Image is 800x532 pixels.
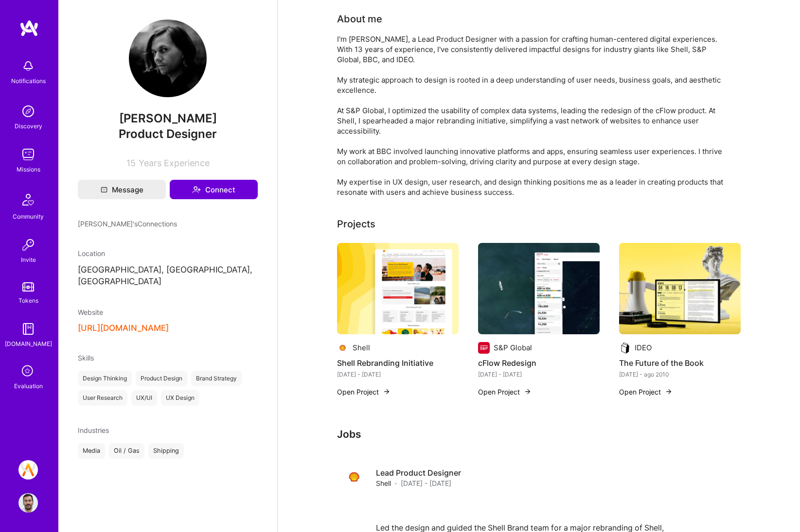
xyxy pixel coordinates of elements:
div: Product Design [136,371,187,386]
img: Company logo [478,342,490,354]
div: Community [13,211,44,222]
div: Projects [337,217,375,231]
i: icon Connect [192,185,201,194]
img: Invite [18,235,38,255]
span: [PERSON_NAME]'s Connections [78,219,177,229]
a: A.Team // Selection Team - help us grow the community! [16,460,40,480]
button: Message [78,180,166,199]
button: Connect [170,180,258,199]
img: arrow-right [383,388,391,395]
button: [URL][DOMAIN_NAME] [78,323,169,333]
div: Tokens [18,295,38,306]
div: IDEO [635,343,652,353]
div: Notifications [11,76,46,86]
img: cFlow Redesign [478,243,600,334]
div: UX Design [161,390,199,406]
h4: Lead Product Designer [376,467,461,478]
img: Company logo [619,342,631,354]
div: Oil / Gas [109,443,144,459]
p: [GEOGRAPHIC_DATA], [GEOGRAPHIC_DATA], [GEOGRAPHIC_DATA] [78,264,258,288]
img: User Avatar [129,19,207,97]
span: Years Experience [139,158,210,168]
img: User Avatar [18,493,38,513]
div: Evaluation [14,381,43,391]
div: Invite [21,255,36,265]
div: [DATE] - [DATE] [337,369,459,379]
div: [DATE] - [DATE] [478,369,600,379]
img: logo [19,19,39,37]
i: icon Mail [101,186,107,193]
div: Shipping [148,443,184,459]
img: Company logo [337,342,349,354]
div: User Research [78,390,127,406]
div: UX/UI [131,390,157,406]
div: Missions [17,164,40,174]
div: Media [78,443,105,459]
div: Shell [353,343,370,353]
span: Product Designer [119,127,217,141]
img: bell [18,56,38,76]
img: The Future of the Book [619,243,741,334]
span: · [395,478,397,488]
span: Website [78,308,103,316]
img: Company logo [345,467,364,487]
div: S&P Global [494,343,532,353]
h3: Jobs [337,428,741,440]
img: teamwork [18,145,38,164]
img: guide book [18,319,38,339]
div: I'm [PERSON_NAME], a Lead Product Designer with a passion for crafting human-centered digital exp... [337,34,726,197]
button: Open Project [478,387,532,397]
h4: Shell Rebranding Initiative [337,357,459,369]
span: Shell [376,478,391,488]
div: [DATE] - ago 2010 [619,369,741,379]
span: 15 [126,158,136,168]
span: [DATE] - [DATE] [401,478,451,488]
div: Brand Strategy [191,371,242,386]
button: Open Project [337,387,391,397]
span: [PERSON_NAME] [78,111,258,126]
span: Industries [78,426,109,434]
button: Open Project [619,387,673,397]
img: arrow-right [665,388,673,395]
div: [DOMAIN_NAME] [5,339,52,349]
img: A.Team // Selection Team - help us grow the community! [18,460,38,480]
div: Location [78,248,258,258]
div: Design Thinking [78,371,132,386]
img: arrow-right [524,388,532,395]
img: discovery [18,102,38,121]
span: Skills [78,354,94,362]
a: User Avatar [16,493,40,513]
img: tokens [22,282,34,292]
i: icon SelectionTeam [19,362,37,381]
h4: cFlow Redesign [478,357,600,369]
div: About me [337,12,382,26]
img: Community [17,188,40,211]
h4: The Future of the Book [619,357,741,369]
div: Discovery [15,121,42,131]
img: Shell Rebranding Initiative [337,243,459,334]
